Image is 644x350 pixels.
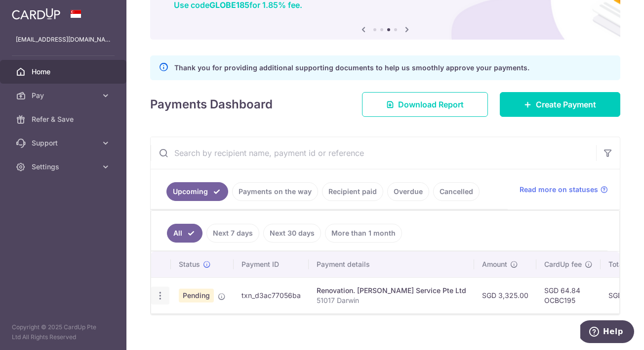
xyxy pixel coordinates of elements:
a: More than 1 month [325,224,402,243]
span: Pending [179,289,214,302]
td: SGD 64.84 OCBC195 [536,277,601,313]
span: Settings [32,162,97,172]
span: Refer & Save [32,114,97,124]
td: txn_d3ac77056ba [234,277,309,313]
span: Create Payment [536,99,596,110]
p: 51017 Darwin [317,296,466,305]
div: Renovation. [PERSON_NAME] Service Pte Ltd [317,286,466,296]
a: Create Payment [500,92,620,117]
th: Payment ID [234,251,309,277]
span: Status [179,259,200,269]
span: Download Report [398,99,464,110]
span: Support [32,138,97,148]
span: Total amt. [608,259,641,269]
h4: Payments Dashboard [150,96,273,113]
span: Read more on statuses [520,185,598,195]
a: Next 30 days [263,224,321,243]
img: CardUp [12,8,60,20]
span: Home [32,67,97,77]
a: Read more on statuses [520,185,608,195]
a: All [167,224,202,243]
input: Search by recipient name, payment id or reference [151,137,596,169]
a: Next 7 days [206,224,259,243]
a: Cancelled [433,182,480,201]
p: [EMAIL_ADDRESS][DOMAIN_NAME] [16,35,111,45]
a: Upcoming [166,182,228,201]
a: Payments on the way [232,182,318,201]
a: Download Report [362,92,488,117]
span: CardUp fee [544,259,582,269]
p: Thank you for providing additional supporting documents to help us smoothly approve your payments. [174,62,529,74]
a: Overdue [387,182,429,201]
span: Amount [482,259,507,269]
th: Payment details [309,251,474,277]
td: SGD 3,325.00 [474,277,536,313]
span: Pay [32,91,97,100]
iframe: Opens a widget where you can find more information [580,320,634,345]
a: Recipient paid [322,182,383,201]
